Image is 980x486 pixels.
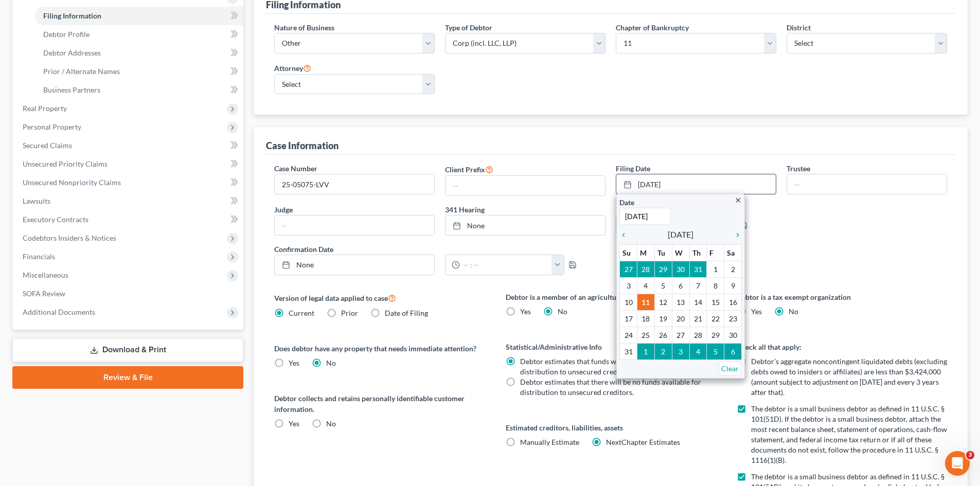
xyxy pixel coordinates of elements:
[654,245,672,261] th: Tu
[446,215,605,235] a: None
[654,344,672,360] td: 2
[23,196,50,205] span: Lawsuits
[35,81,243,99] a: Business Partners
[787,163,810,174] label: Trustee
[707,261,724,278] td: 1
[672,344,689,360] td: 3
[654,294,672,311] td: 12
[23,271,68,279] span: Miscellaneous
[751,404,947,464] span: The debtor is a small business debtor as defined in 11 U.S.C. § 101(51D). If the debtor is a smal...
[672,278,689,294] td: 6
[23,233,116,242] span: Codebtors Insiders & Notices
[14,284,243,303] a: SOFA Review
[637,278,654,294] td: 4
[787,174,947,194] input: --
[787,22,811,33] label: District
[558,307,567,316] span: No
[620,261,637,278] td: 27
[520,307,531,316] span: Yes
[445,163,493,175] label: Client Prefix
[23,141,72,150] span: Secured Claims
[724,294,742,311] td: 16
[520,377,701,397] span: Debtor estimates that there will be no funds available for distribution to unsecured creditors.
[620,311,637,327] td: 17
[637,294,654,311] td: 11
[707,294,724,311] td: 15
[606,438,680,446] span: NextChapter Estimates
[654,278,672,294] td: 5
[637,344,654,360] td: 1
[689,294,707,311] td: 14
[724,344,742,360] td: 6
[520,438,579,446] span: Manually Estimate
[266,139,338,152] div: Case Information
[724,278,742,294] td: 9
[23,252,55,261] span: Financials
[620,344,637,360] td: 31
[14,136,243,155] a: Secured Claims
[689,327,707,344] td: 28
[737,341,947,352] label: Check all that apply:
[619,197,634,208] label: Date
[269,244,611,255] label: Confirmation Date
[728,231,742,239] i: chevron_right
[385,309,428,317] span: Date of Filing
[707,327,724,344] td: 29
[43,67,120,76] span: Prior / Alternate Names
[275,215,434,235] input: --
[326,358,336,367] span: No
[637,245,654,261] th: M
[43,11,101,20] span: Filing Information
[654,327,672,344] td: 26
[506,292,716,302] label: Debtor is a member of an agricultural cooperative.
[446,176,605,195] input: --
[23,159,108,168] span: Unsecured Priority Claims
[689,311,707,327] td: 21
[751,307,762,316] span: Yes
[43,30,90,39] span: Debtor Profile
[668,228,693,241] span: [DATE]
[289,309,314,317] span: Current
[734,194,742,206] a: close
[719,362,741,375] a: Clear
[637,261,654,278] td: 28
[619,208,671,225] input: 1/1/2013
[620,278,637,294] td: 3
[43,48,101,57] span: Debtor Addresses
[275,174,434,194] input: Enter case number...
[506,422,716,433] label: Estimated creditors, liabilities, assets
[619,231,633,239] i: chevron_left
[12,366,243,389] a: Review & File
[274,292,485,304] label: Version of legal data applied to case
[707,344,724,360] td: 5
[23,308,95,316] span: Additional Documents
[620,294,637,311] td: 10
[689,278,707,294] td: 7
[506,341,716,352] label: Statistical/Administrative Info
[672,311,689,327] td: 20
[724,311,742,327] td: 23
[707,278,724,294] td: 8
[274,393,485,415] label: Debtor collects and retains personally identifiable customer information.
[326,419,336,428] span: No
[274,163,317,174] label: Case Number
[274,343,485,354] label: Does debtor have any property that needs immediate attention?
[14,192,243,210] a: Lawsuits
[616,22,689,33] label: Chapter of Bankruptcy
[689,245,707,261] th: Th
[620,327,637,344] td: 24
[689,344,707,360] td: 4
[23,289,65,298] span: SOFA Review
[637,327,654,344] td: 25
[35,7,243,25] a: Filing Information
[737,292,947,302] label: Debtor is a tax exempt organization
[274,62,311,74] label: Attorney
[23,215,88,224] span: Executory Contracts
[966,451,974,459] span: 3
[616,174,776,194] a: [DATE]
[724,327,742,344] td: 30
[734,196,742,204] i: close
[12,338,243,362] a: Download & Print
[707,311,724,327] td: 22
[14,173,243,192] a: Unsecured Nonpriority Claims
